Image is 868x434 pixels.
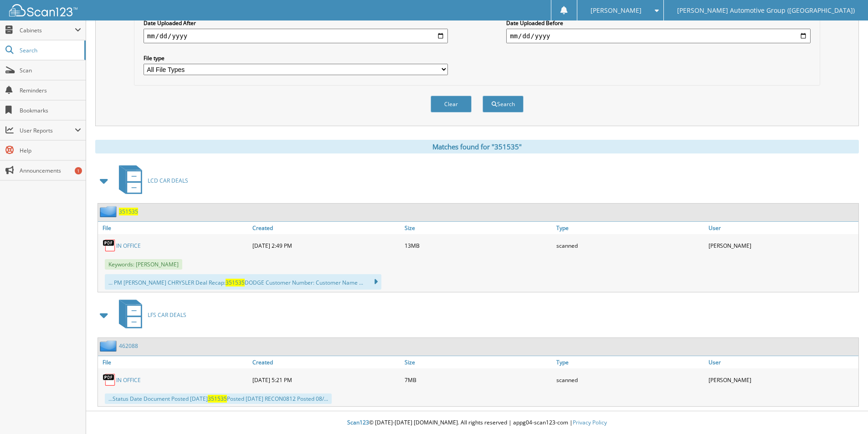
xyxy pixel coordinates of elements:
img: PDF.png [103,373,116,387]
div: 1 [75,167,82,174]
a: User [706,356,858,368]
div: © [DATE]-[DATE] [DOMAIN_NAME]. All rights reserved | appg04-scan123-com | [86,412,868,434]
div: ... PM [PERSON_NAME] CHRYSLER Deal Recap: DODGE Customer Number: Customer Name ... [105,274,381,290]
label: Date Uploaded Before [506,19,811,27]
div: scanned [554,371,706,389]
span: 351535 [208,395,227,403]
div: Matches found for "351535" [95,140,859,153]
span: Cabinets [20,26,75,34]
label: Date Uploaded After [144,19,448,27]
span: Search [20,46,80,54]
div: 13MB [402,236,555,255]
span: LCD CAR DEALS [148,177,188,184]
a: Created [250,356,402,368]
button: Clear [431,96,472,112]
input: end [506,29,811,43]
div: [PERSON_NAME] [706,371,858,389]
div: [DATE] 5:21 PM [250,371,402,389]
input: start [144,29,448,43]
span: [PERSON_NAME] [591,8,642,13]
a: Size [402,356,555,368]
a: File [98,356,250,368]
a: User [706,222,858,234]
div: [PERSON_NAME] [706,236,858,255]
span: LFS CAR DEALS [148,311,186,319]
div: scanned [554,236,706,255]
span: Reminders [20,87,81,94]
img: folder2.png [100,206,119,217]
span: [PERSON_NAME] Automotive Group ([GEOGRAPHIC_DATA]) [677,8,855,13]
a: Privacy Policy [573,419,607,426]
span: User Reports [20,127,75,134]
img: scan123-logo-white.svg [9,4,77,16]
a: Type [554,222,706,234]
div: [DATE] 2:49 PM [250,236,402,255]
label: File type [144,54,448,62]
a: 351535 [119,208,138,215]
a: 462088 [119,342,138,350]
a: LFS CAR DEALS [113,297,186,333]
span: Scan [20,66,81,74]
a: File [98,222,250,234]
span: 351535 [226,279,245,286]
div: ...Status Date Document Posted [DATE] Posted [DATE] RECON0812 Posted 08/... [105,393,332,404]
img: folder2.png [100,340,119,352]
span: Bookmarks [20,107,81,114]
span: Scan123 [347,419,369,426]
img: PDF.png [103,239,116,252]
a: Size [402,222,555,234]
span: Keywords: [PERSON_NAME] [105,259,182,270]
a: IN OFFICE [116,376,141,384]
a: Created [250,222,402,234]
button: Search [483,96,524,112]
div: 7MB [402,371,555,389]
span: Help [20,147,81,154]
a: Type [554,356,706,368]
span: Announcements [20,167,81,174]
a: LCD CAR DEALS [113,163,188,199]
a: IN OFFICE [116,242,141,250]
